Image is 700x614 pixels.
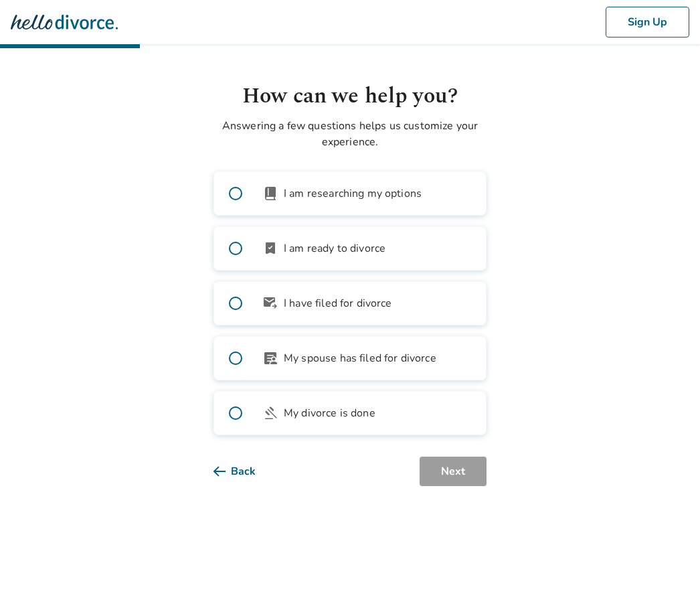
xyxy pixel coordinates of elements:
button: Next [420,457,487,486]
button: Back [213,457,277,486]
span: article_person [262,350,278,366]
h1: How can we help you? [213,80,487,112]
span: bookmark_check [262,240,278,256]
button: Sign Up [606,7,689,37]
span: I have filed for divorce [284,295,392,311]
span: My divorce is done [284,405,375,421]
span: outgoing_mail [262,295,278,311]
span: book_2 [262,185,278,202]
p: Answering a few questions helps us customize your experience. [213,118,487,150]
span: I am researching my options [284,185,422,202]
span: I am ready to divorce [284,240,385,256]
span: gavel [262,405,278,421]
span: My spouse has filed for divorce [284,350,436,366]
img: Hello Divorce Logo [11,9,118,35]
